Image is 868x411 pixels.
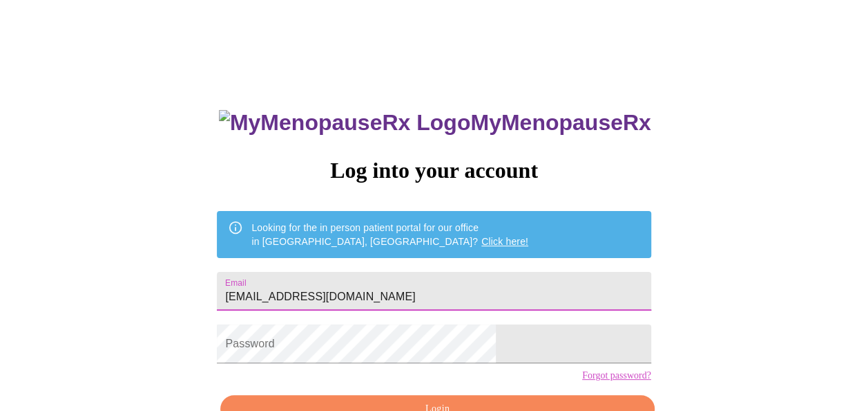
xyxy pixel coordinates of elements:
h3: MyMenopauseRx [219,110,651,136]
a: Forgot password? [582,370,651,381]
a: Click here! [481,236,528,247]
h3: Log into your account [217,158,650,183]
img: MyMenopauseRx Logo [219,110,470,136]
div: Looking for the in person patient portal for our office in [GEOGRAPHIC_DATA], [GEOGRAPHIC_DATA]? [251,215,528,254]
